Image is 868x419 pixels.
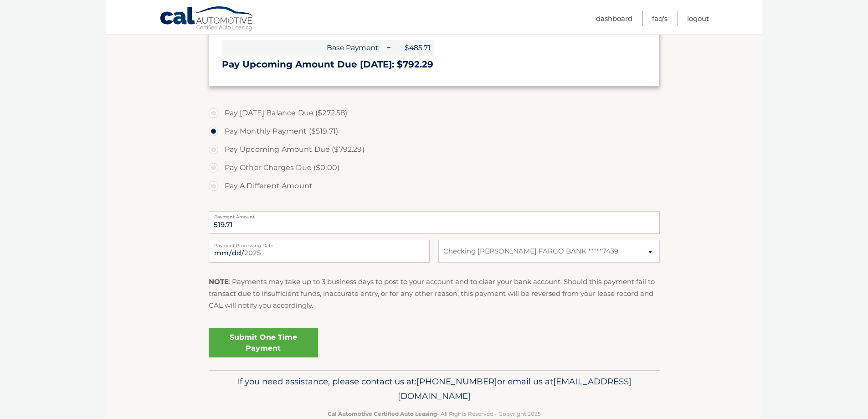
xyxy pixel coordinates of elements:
[209,240,430,247] label: Payment Processing Date
[393,40,434,56] span: $485.71
[652,11,668,26] a: FAQ's
[328,410,437,417] strong: Cal Automotive Certified Auto Leasing
[215,409,654,419] p: - All Rights Reserved - Copyright 2025
[384,40,393,56] span: +
[209,122,660,140] label: Pay Monthly Payment ($519.71)
[209,177,660,195] label: Pay A Different Amount
[209,104,660,122] label: Pay [DATE] Balance Due ($272.58)
[209,276,660,312] p: : Payments may take up to 3 business days to post to your account and to clear your bank account....
[209,277,229,286] strong: NOTE
[209,328,318,357] a: Submit One Time Payment
[159,6,255,32] a: Cal Automotive
[687,11,709,26] a: Logout
[596,11,632,26] a: Dashboard
[398,376,632,401] span: [EMAIL_ADDRESS][DOMAIN_NAME]
[209,159,660,177] label: Pay Other Charges Due ($0.00)
[209,140,660,159] label: Pay Upcoming Amount Due ($792.29)
[209,240,430,263] input: Payment Date
[222,40,383,56] span: Base Payment:
[215,374,654,403] p: If you need assistance, please contact us at: or email us at
[209,211,660,218] label: Payment Amount
[209,211,660,234] input: Payment Amount
[416,376,497,387] span: [PHONE_NUMBER]
[222,59,647,70] h3: Pay Upcoming Amount Due [DATE]: $792.29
